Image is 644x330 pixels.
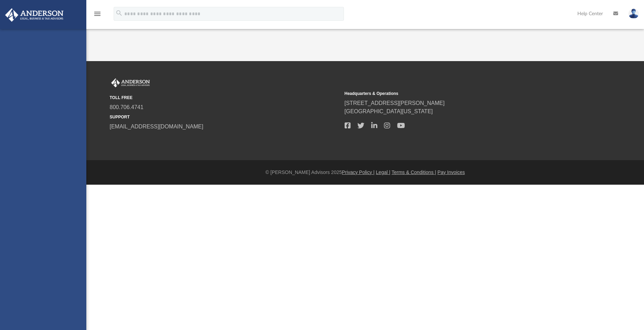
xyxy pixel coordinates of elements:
[3,8,66,22] img: Anderson Advisors Platinum Portal
[110,104,144,110] a: 800.706.4741
[110,95,340,101] small: TOLL FREE
[438,169,465,175] a: Pay Invoices
[110,114,340,120] small: SUPPORT
[345,90,575,97] small: Headquarters & Operations
[345,108,433,114] a: [GEOGRAPHIC_DATA][US_STATE]
[342,169,375,175] a: Privacy Policy |
[86,169,644,176] div: © [PERSON_NAME] Advisors 2025
[376,169,391,175] a: Legal |
[392,169,436,175] a: Terms & Conditions |
[110,124,203,129] a: [EMAIL_ADDRESS][DOMAIN_NAME]
[110,78,151,87] img: Anderson Advisors Platinum Portal
[93,13,102,18] a: menu
[628,9,639,19] img: User Pic
[93,10,102,18] i: menu
[115,9,123,17] i: search
[345,100,445,106] a: [STREET_ADDRESS][PERSON_NAME]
